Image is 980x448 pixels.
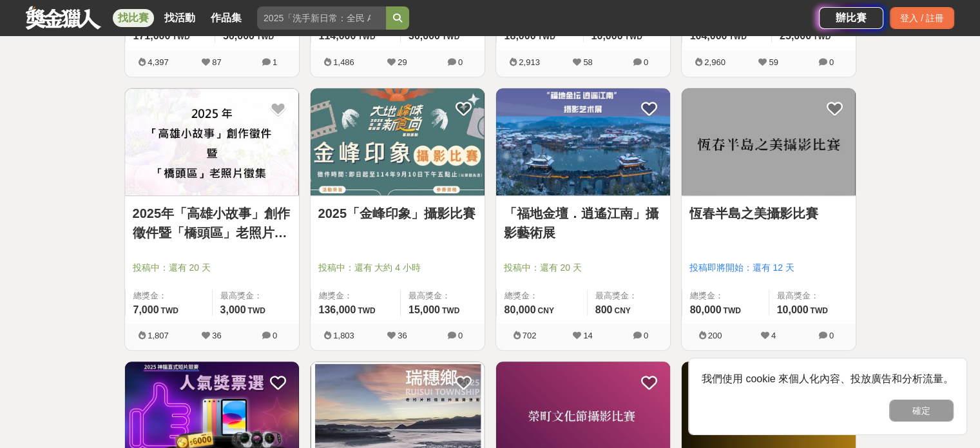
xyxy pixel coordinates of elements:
span: 0 [458,331,463,340]
span: TWD [729,32,746,41]
span: 2,960 [704,57,725,67]
span: 總獎金： [319,289,392,302]
span: TWD [537,32,555,41]
span: 0 [644,57,648,67]
span: TWD [248,306,265,315]
span: 最高獎金： [595,289,662,302]
span: 最高獎金： [777,289,848,302]
span: TWD [358,306,375,315]
span: 36 [212,331,221,340]
span: 1,486 [333,57,354,67]
span: 15,000 [408,304,440,315]
span: TWD [810,306,827,315]
span: 1 [273,57,277,67]
span: 總獎金： [690,289,761,302]
span: TWD [813,32,831,41]
img: Cover Image [311,88,485,196]
span: 29 [398,57,407,67]
span: 36 [398,331,407,340]
span: 我們使用 cookie 來個人化內容、投放廣告和分析流量。 [702,373,954,384]
span: 4 [771,331,776,340]
span: TWD [256,32,274,41]
div: 登入 / 註冊 [890,7,954,29]
span: 200 [708,331,722,340]
span: 7,000 [133,304,159,315]
input: 2025「洗手新日常：全民 ALL IN」洗手歌全台徵選 [257,6,386,30]
span: 702 [523,331,537,340]
span: 800 [595,304,613,315]
span: 0 [829,57,834,67]
span: 59 [769,57,778,67]
a: 恆春半島之美攝影比賽 [689,204,848,223]
span: 80,000 [504,304,536,315]
span: 14 [583,331,592,340]
a: 作品集 [206,9,247,27]
img: Cover Image [682,88,856,196]
a: 「福地金壇．逍遙江南」攝影藝術展 [504,204,662,242]
a: 找比賽 [113,9,154,27]
span: 最高獎金： [220,289,291,302]
span: 80,000 [690,304,722,315]
span: 總獎金： [133,289,204,302]
span: CNY [614,306,630,315]
img: Cover Image [496,88,670,196]
span: 投稿中：還有 20 天 [504,261,662,275]
span: TWD [358,32,375,41]
span: TWD [161,306,178,315]
span: TWD [624,32,642,41]
span: 0 [458,57,463,67]
span: 3,000 [220,304,246,315]
span: CNY [537,306,553,315]
button: 確定 [889,400,954,422]
span: 投稿中：還有 大約 4 小時 [318,261,477,275]
span: 0 [644,331,648,340]
span: 10,000 [777,304,809,315]
a: 辦比賽 [819,7,883,29]
span: 1,807 [148,331,169,340]
span: TWD [442,306,459,315]
img: Cover Image [125,88,299,196]
span: TWD [723,306,740,315]
span: 總獎金： [504,289,579,302]
a: 找活動 [159,9,200,27]
span: TWD [172,32,189,41]
span: 4,397 [148,57,169,67]
span: 投稿中：還有 20 天 [133,261,291,275]
span: 1,803 [333,331,354,340]
span: 0 [829,331,834,340]
span: 2,913 [519,57,540,67]
span: 136,000 [319,304,356,315]
span: 58 [583,57,592,67]
span: 投稿即將開始：還有 12 天 [689,261,848,275]
span: TWD [442,32,459,41]
span: 87 [212,57,221,67]
span: 0 [273,331,277,340]
a: 2025年「高雄小故事」創作徵件暨「橋頭區」老照片徵集 [133,204,291,242]
span: 最高獎金： [408,289,477,302]
a: 2025「金峰印象」攝影比賽 [318,204,477,223]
